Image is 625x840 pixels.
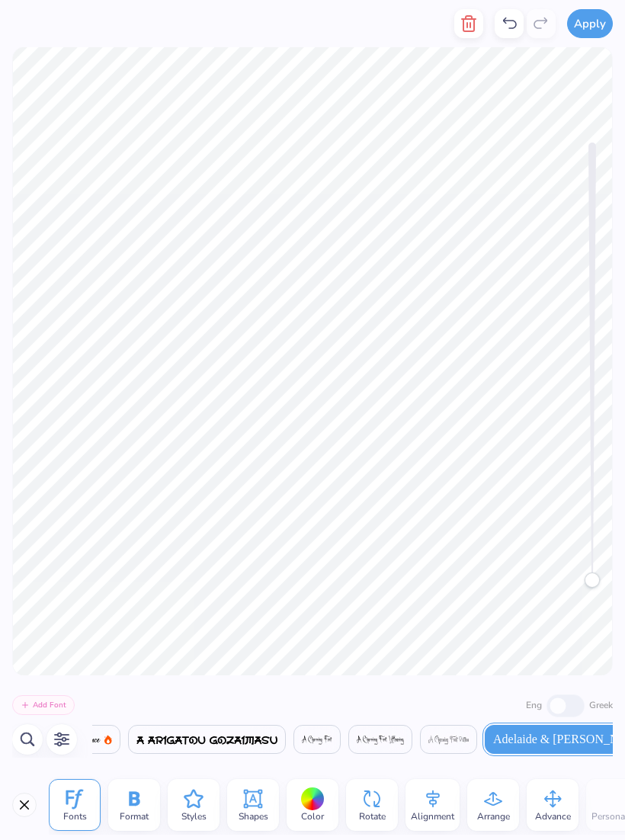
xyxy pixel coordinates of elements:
span: Arrange [477,810,510,822]
span: Alignment [411,810,454,822]
span: Color [301,810,324,822]
img: a Arigatou Gozaimasu [136,736,277,745]
span: Format [120,810,149,822]
img: A Charming Font Outline [428,736,470,745]
button: Add Font [12,695,75,715]
span: Styles [181,810,207,822]
span: Shapes [239,810,268,822]
img: A Charming Font Leftleaning [357,736,403,745]
label: Greek [589,698,613,712]
span: Fonts [63,810,87,822]
div: Accessibility label [585,572,600,588]
button: Close [12,793,37,817]
span: Advance [535,810,571,822]
span: Rotate [359,810,386,822]
label: Eng [526,698,542,712]
img: A Charming Font [302,736,333,745]
button: Apply [567,9,613,38]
